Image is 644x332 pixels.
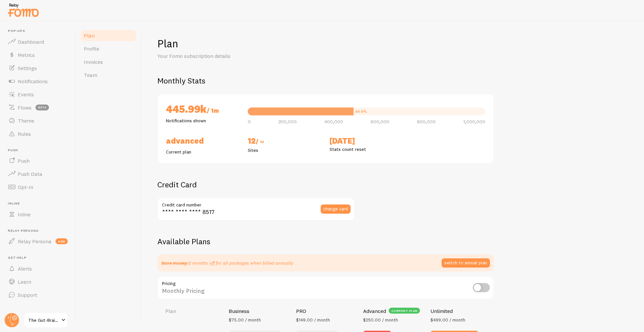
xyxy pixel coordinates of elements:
[80,55,137,68] a: Invoices
[8,229,72,233] span: Relay Persona
[442,258,490,268] button: switch to annual plan
[157,236,628,247] h2: Available Plans
[8,148,72,153] span: Push
[4,48,72,61] a: Metrics
[463,119,485,124] span: 1,000,000
[430,308,453,315] h4: Unlimited
[4,288,72,301] a: Support
[18,292,37,298] span: Support
[323,206,348,211] span: change card
[229,317,261,323] span: $75.00 / month
[84,59,103,65] span: Invoices
[8,202,72,206] span: Inline
[324,119,343,124] span: 400,000
[18,130,31,137] span: Rules
[18,52,35,58] span: Metrics
[371,119,389,124] span: 600,000
[157,276,494,300] div: Monthly Pricing
[35,105,49,110] span: beta
[18,38,44,45] span: Dashboard
[430,317,465,323] span: $499.00 / month
[4,208,72,221] a: Inline
[278,119,297,124] span: 200,000
[4,88,72,101] a: Events
[4,180,72,194] a: Opt-In
[4,114,72,127] a: Theme
[417,119,436,124] span: 800,000
[229,308,249,315] h4: Business
[4,35,72,48] a: Dashboard
[248,136,322,147] h2: 12
[4,275,72,288] a: Learn
[18,278,31,285] span: Learn
[80,29,137,42] a: Plan
[161,260,293,266] p: 2 months off for all packages when billed annually
[28,316,59,324] span: The Gut-Brain Solution: New Frontiers
[330,146,403,153] p: Stats count reset
[166,136,240,146] h2: Advanced
[363,317,398,323] span: $250.00 / month
[18,65,37,71] span: Settings
[18,78,48,84] span: Notifications
[248,119,251,124] span: 0
[330,136,403,146] h2: [DATE]
[84,32,95,39] span: Plan
[18,265,32,272] span: Alerts
[157,52,315,60] p: Your Fomo subscription details
[4,101,72,114] a: Flows beta
[18,238,52,245] span: Relay Persona
[7,2,40,18] img: fomo-relay-logo-orange.svg
[4,262,72,275] a: Alerts
[207,107,219,114] span: / 1m
[157,76,628,86] h2: Monthly Stats
[389,308,420,314] div: current plan
[161,260,189,266] strong: Save money:
[80,68,137,82] a: Team
[4,127,72,140] a: Rules
[363,308,386,315] h4: Advanced
[165,308,221,315] h4: Plan
[18,157,30,164] span: Push
[4,154,72,167] a: Push
[56,238,68,244] span: new
[18,211,31,218] span: Inline
[157,37,628,50] h1: Plan
[166,117,240,124] p: Notifications shown
[18,171,42,177] span: Push Data
[355,109,367,113] div: 44.6%
[80,42,137,55] a: Profile
[4,167,72,180] a: Push Data
[8,29,72,33] span: Pop-ups
[4,75,72,88] a: Notifications
[4,61,72,75] a: Settings
[18,104,32,111] span: Flows
[157,198,355,209] label: Credit card number
[24,312,68,328] a: The Gut-Brain Solution: New Frontiers
[18,91,34,98] span: Events
[321,204,351,214] button: change card
[18,117,34,124] span: Theme
[18,184,33,190] span: Opt-In
[4,235,72,248] a: Relay Persona new
[248,147,322,154] p: Sites
[166,102,240,117] h2: 445.99k
[256,138,264,145] span: / ∞
[84,72,97,78] span: Team
[157,179,355,190] h2: Credit Card
[8,256,72,260] span: Get Help
[84,45,99,52] span: Profile
[296,317,330,323] span: $149.00 / month
[296,308,306,315] h4: PRO
[166,149,240,155] p: Current plan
